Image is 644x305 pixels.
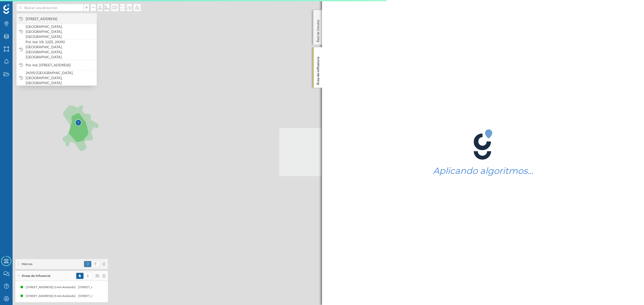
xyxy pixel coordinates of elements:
[25,293,77,298] div: [STREET_ADDRESS] (5 min Andando)
[26,16,94,21] span: [STREET_ADDRESS]
[75,118,82,128] img: Marker
[315,55,320,85] p: Área de influencia
[3,4,10,14] img: Geoblink Logo
[26,24,94,39] span: [GEOGRAPHIC_DATA], [GEOGRAPHIC_DATA], [GEOGRAPHIC_DATA]
[25,285,77,290] div: [STREET_ADDRESS] (3 min Andando)
[26,39,94,60] span: Pol. Ind. V8, 12ZE, 24392 [GEOGRAPHIC_DATA], [GEOGRAPHIC_DATA], [GEOGRAPHIC_DATA]
[26,70,94,85] span: 24392 [GEOGRAPHIC_DATA], [GEOGRAPHIC_DATA], [GEOGRAPHIC_DATA]
[22,274,50,278] span: Áreas de influencia
[77,293,129,298] div: [STREET_ADDRESS] (5 min Andando)
[10,4,28,8] span: Soporte
[22,262,32,266] span: Marcas
[26,63,94,68] span: Pol. Ind. [STREET_ADDRESS]
[433,166,533,176] h1: Aplicando algoritmos…
[315,18,320,42] p: Red de tiendas
[77,285,129,290] div: [STREET_ADDRESS] (3 min Andando)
